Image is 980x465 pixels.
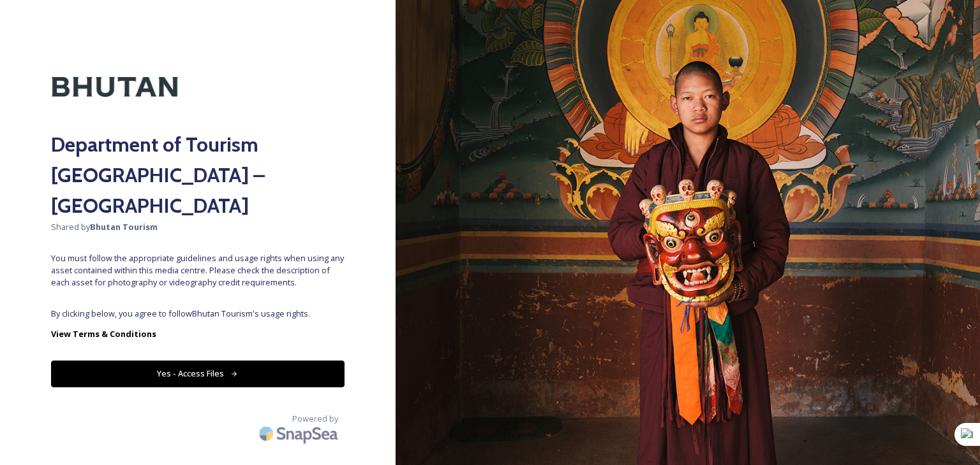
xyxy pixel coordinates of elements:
a: View Terms & Conditions [51,326,345,341]
img: SnapSea Logo [255,418,345,448]
span: You must follow the appropriate guidelines and usage rights when using any asset contained within... [51,252,345,289]
span: Shared by [51,221,345,233]
span: Powered by [292,413,338,425]
button: Yes - Access Files [51,361,345,387]
strong: Bhutan Tourism [90,221,158,232]
strong: View Terms & Conditions [51,328,156,340]
span: By clicking below, you agree to follow Bhutan Tourism 's usage rights. [51,308,345,320]
img: Kingdom-of-Bhutan-Logo.png [51,51,179,123]
h2: Department of Tourism [GEOGRAPHIC_DATA] – [GEOGRAPHIC_DATA] [51,129,345,221]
